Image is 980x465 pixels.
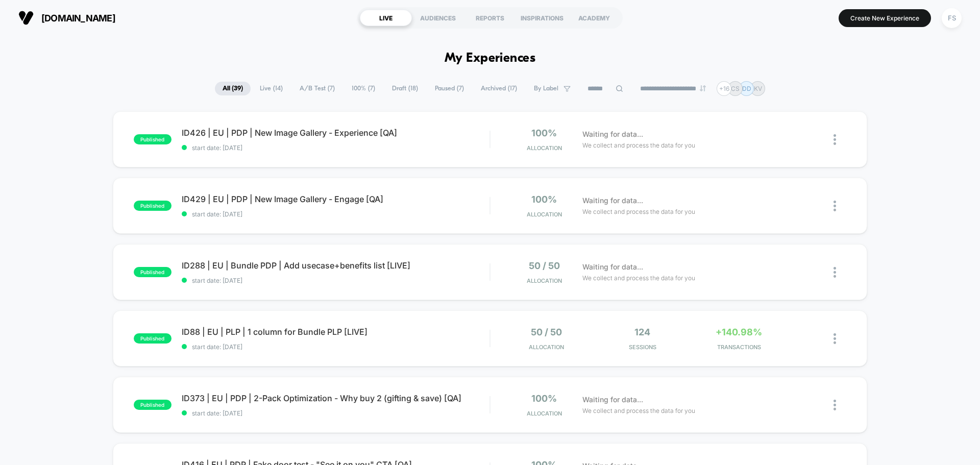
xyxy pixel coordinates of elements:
span: ID429 | EU | PDP | New Image Gallery - Engage [QA] [182,194,489,204]
span: We collect and process the data for you [582,273,695,283]
span: start date: [DATE] [182,409,489,417]
span: published [134,201,171,211]
span: 100% [531,393,557,404]
span: Archived ( 17 ) [473,82,525,95]
span: We collect and process the data for you [582,406,695,415]
button: Create New Experience [839,9,931,27]
span: 100% [531,194,557,205]
span: ID88 | EU | PLP | 1 column for Bundle PLP [LIVE] [182,327,489,337]
span: Allocation [527,410,562,417]
span: A/B Test ( 7 ) [292,82,342,95]
span: published [134,134,171,144]
button: FS [939,8,965,29]
span: start date: [DATE] [182,277,489,284]
img: Visually logo [18,10,34,26]
div: + 16 [717,81,731,96]
span: ID426 | EU | PDP | New Image Gallery - Experience [QA] [182,128,489,138]
p: CS [731,85,740,92]
div: FS [942,8,962,28]
span: ID373 | EU | PDP | 2-Pack Optimization - Why buy 2 (gifting & save) [QA] [182,393,489,403]
span: start date: [DATE] [182,144,489,152]
span: Allocation [527,277,562,284]
p: KV [754,85,762,92]
img: close [834,400,836,410]
div: INSPIRATIONS [516,10,568,26]
span: We collect and process the data for you [582,207,695,216]
img: end [700,85,706,91]
span: 100% ( 7 ) [344,82,383,95]
div: LIVE [360,10,412,26]
div: ACADEMY [568,10,620,26]
span: Paused ( 7 ) [427,82,472,95]
span: Draft ( 18 ) [384,82,426,95]
span: TRANSACTIONS [693,344,785,351]
span: start date: [DATE] [182,210,489,218]
span: +140.98% [716,327,762,337]
h1: My Experiences [445,51,536,66]
img: close [834,267,836,278]
img: close [834,134,836,145]
span: 124 [634,327,650,337]
span: All ( 39 ) [215,82,251,95]
span: 100% [531,128,557,138]
span: Sessions [597,344,689,351]
span: start date: [DATE] [182,343,489,351]
span: published [134,267,171,277]
span: ID288 | EU | Bundle PDP | Add usecase+benefits list [LIVE] [182,260,489,271]
div: REPORTS [464,10,516,26]
span: Waiting for data... [582,394,643,405]
span: By Label [534,85,558,92]
p: DD [742,85,751,92]
span: Waiting for data... [582,261,643,273]
span: Allocation [527,211,562,218]
span: published [134,333,171,344]
span: Waiting for data... [582,129,643,140]
img: close [834,201,836,211]
span: Waiting for data... [582,195,643,206]
button: [DOMAIN_NAME] [15,10,118,26]
span: [DOMAIN_NAME] [41,13,115,23]
span: Live ( 14 ) [252,82,290,95]
img: close [834,333,836,344]
span: We collect and process the data for you [582,140,695,150]
div: AUDIENCES [412,10,464,26]
span: Allocation [527,144,562,152]
span: Allocation [529,344,564,351]
span: 50 / 50 [529,260,560,271]
span: published [134,400,171,410]
span: 50 / 50 [531,327,562,337]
